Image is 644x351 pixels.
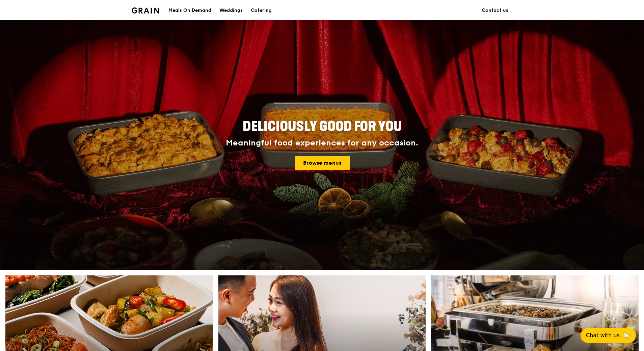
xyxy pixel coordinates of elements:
[622,331,630,340] span: 🦙
[478,0,512,21] a: Contact us
[586,331,620,340] span: Chat with us
[243,118,402,135] span: Deliciously good for you
[251,0,272,21] div: Catering
[219,0,243,21] div: Weddings
[581,328,636,343] button: Chat with us🦙
[295,156,350,170] a: Browse menus
[200,138,444,148] div: Meaningful food experiences for any occasion.
[247,0,276,21] a: Catering
[168,0,211,21] div: Meals On Demand
[215,0,247,21] a: Weddings
[132,7,159,13] img: Grain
